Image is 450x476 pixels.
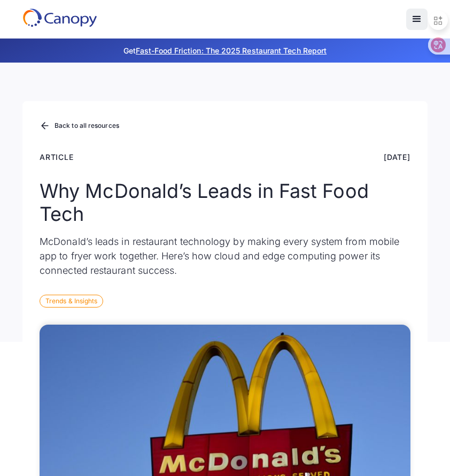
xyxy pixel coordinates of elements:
a: Back to all resources [40,119,119,133]
div: menu [406,9,428,30]
div: Trends & Insights [40,295,103,308]
div: Article [40,151,74,163]
div: Back to all resources [55,122,119,129]
p: McDonald’s leads in restaurant technology by making every system from mobile app to fryer work to... [40,234,410,278]
h1: Why McDonald’s Leads in Fast Food Tech [40,180,410,226]
a: Fast-Food Friction: The 2025 Restaurant Tech Report [136,46,327,55]
div: [DATE] [384,151,410,163]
